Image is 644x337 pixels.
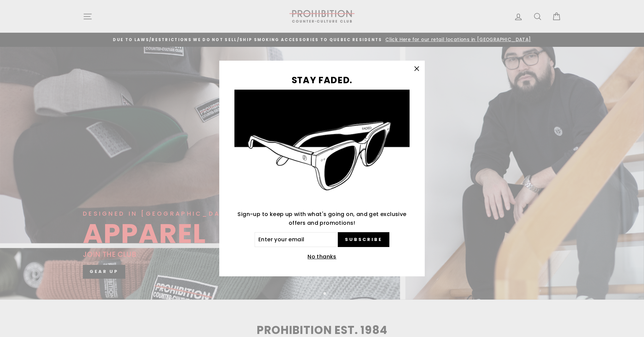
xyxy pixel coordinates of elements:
[255,232,338,247] input: Enter your email
[234,210,410,227] p: Sign-up to keep up with what's going on, and get exclusive offers and promotions!
[234,76,410,85] h3: STAY FADED.
[305,252,339,262] button: No thanks
[345,237,382,243] span: Subscribe
[338,232,389,247] button: Subscribe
